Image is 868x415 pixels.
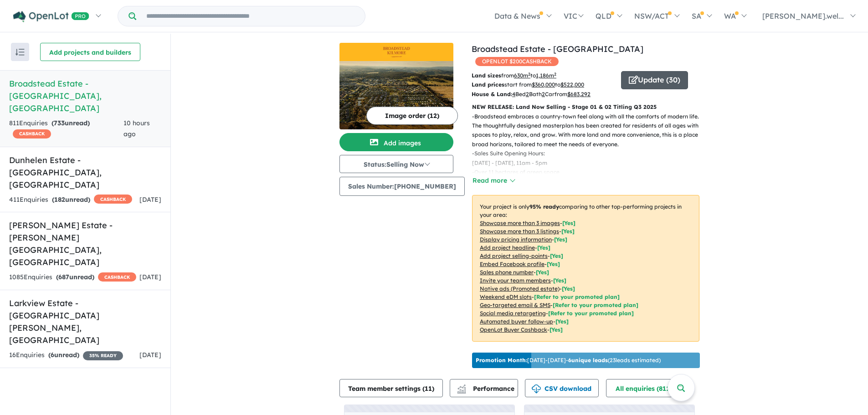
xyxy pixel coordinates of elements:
span: 10 hours ago [123,119,150,138]
span: [Yes] [550,326,563,333]
u: 2 [526,91,529,97]
span: [Yes] [562,285,575,292]
u: 2 [542,91,545,97]
h5: Dunhelen Estate - [GEOGRAPHIC_DATA] , [GEOGRAPHIC_DATA] [9,154,161,191]
u: Showcase more than 3 images [480,220,560,226]
strong: ( unread) [48,351,79,359]
u: Geo-targeted email & SMS [480,302,550,308]
u: $ 360,000 [532,81,555,88]
u: Invite your team members [480,277,551,284]
span: CASHBACK [98,272,136,282]
span: 733 [54,119,65,127]
p: - Broadstead embraces a country-town feel along with all the comforts of modern life. The thought... [472,112,707,149]
a: Broadstead Estate - Kilmore LogoBroadstead Estate - Kilmore [339,43,453,129]
b: 95 % ready [529,203,559,210]
span: [Yes] [555,318,569,325]
u: Add project selling-points [480,252,548,259]
button: Add images [339,133,453,151]
u: $ 683,292 [567,91,591,97]
span: OPENLOT $ 200 CASHBACK [475,57,559,66]
button: Status:Selling Now [339,155,453,173]
button: Add projects and builders [40,43,140,61]
span: [PERSON_NAME].wel... [762,11,844,20]
h5: [PERSON_NAME] Estate - [PERSON_NAME][GEOGRAPHIC_DATA] , [GEOGRAPHIC_DATA] [9,219,161,268]
input: Try estate name, suburb, builder or developer [138,6,363,26]
div: 811 Enquir ies [9,118,123,140]
u: Weekend eDM slots [480,293,532,300]
u: 630 m [514,72,530,79]
span: 6 [51,351,54,359]
span: [DATE] [139,273,161,281]
img: sort.svg [15,49,25,56]
span: [ Yes ] [554,236,567,243]
u: 4 [512,91,515,97]
h5: Broadstead Estate - [GEOGRAPHIC_DATA] , [GEOGRAPHIC_DATA] [9,77,161,114]
span: 687 [58,273,69,281]
b: House & Land: [472,91,512,97]
b: Promotion Month: [476,357,527,364]
strong: ( unread) [52,195,90,204]
p: Bed Bath Car from [472,90,614,99]
img: download icon [532,384,541,394]
a: Broadstead Estate - [GEOGRAPHIC_DATA] [472,44,643,54]
span: [ Yes ] [547,261,560,267]
u: Native ads (Promoted estate) [480,285,560,292]
p: from [472,71,614,80]
span: [ Yes ] [561,228,575,235]
u: Automated buyer follow-up [480,318,553,325]
p: start from [472,80,614,89]
b: 6 unique leads [568,357,608,364]
u: Showcase more than 3 listings [480,228,559,235]
u: $ 522,000 [560,81,584,88]
span: [ Yes ] [562,220,575,226]
strong: ( unread) [51,119,90,127]
u: Embed Facebook profile [480,261,544,267]
sup: 2 [528,72,530,77]
button: Sales Number:[PHONE_NUMBER] [339,177,465,196]
button: Update (30) [621,71,688,89]
span: [ Yes ] [537,244,550,251]
p: - Over 11 hectares of green space [472,168,707,177]
span: [Refer to your promoted plan] [553,302,638,308]
u: Add project headline [480,244,535,251]
img: line-chart.svg [457,384,466,389]
p: NEW RELEASE: Land Now Selling - Stage 01 & 02 Titling Q3 2025 [472,102,699,112]
span: [ Yes ] [536,269,549,276]
span: to [555,81,584,88]
span: [DATE] [139,351,161,359]
div: 16 Enquir ies [9,350,123,361]
span: [Refer to your promoted plan] [548,310,634,317]
u: OpenLot Buyer Cashback [480,326,547,333]
h5: Larkview Estate - [GEOGRAPHIC_DATA][PERSON_NAME] , [GEOGRAPHIC_DATA] [9,297,161,346]
span: CASHBACK [13,129,51,138]
button: Image order (12) [366,107,458,125]
div: 1085 Enquir ies [9,272,136,283]
span: 35 % READY [83,351,123,360]
button: CSV download [525,379,599,397]
button: Performance [450,379,518,397]
p: Your project is only comparing to other top-performing projects in your area: - - - - - - - - - -... [472,195,699,342]
p: - Sales Suite Opening Hours: [DATE] - [DATE], 11am - 5pm [472,149,707,168]
span: CASHBACK [94,195,132,204]
span: [ Yes ] [550,252,563,259]
img: Broadstead Estate - Kilmore [339,61,453,129]
b: Land sizes [472,72,501,79]
span: 182 [54,195,65,204]
b: Land prices [472,81,504,88]
u: Sales phone number [480,269,534,276]
u: Social media retargeting [480,310,546,317]
span: Performance [458,384,514,393]
strong: ( unread) [56,273,94,281]
span: to [530,72,556,79]
div: 411 Enquir ies [9,195,132,205]
button: Read more [472,175,515,186]
span: [DATE] [139,195,161,204]
img: Openlot PRO Logo White [13,11,89,22]
u: 1,186 m [536,72,556,79]
img: Broadstead Estate - Kilmore Logo [343,46,450,57]
span: [Refer to your promoted plan] [534,293,620,300]
img: bar-chart.svg [457,387,466,393]
p: [DATE] - [DATE] - ( 23 leads estimated) [476,356,661,364]
span: 11 [425,384,432,393]
button: All enquiries (811) [606,379,688,397]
